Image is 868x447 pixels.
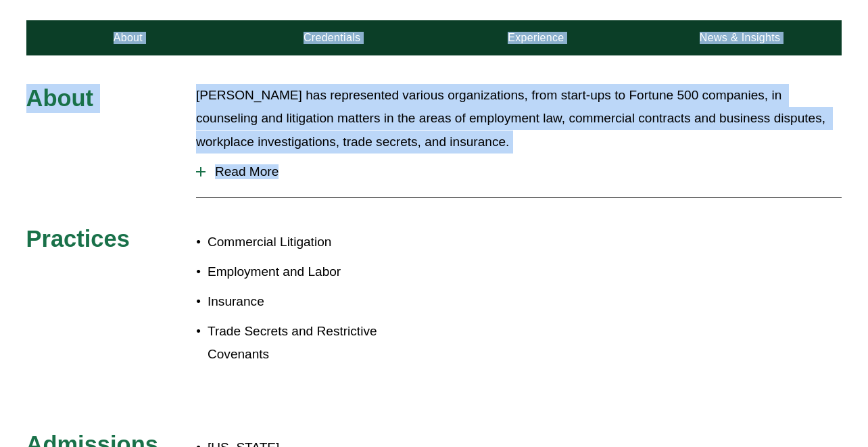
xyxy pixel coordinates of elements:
[208,290,434,313] p: Insurance
[208,320,434,367] p: Trade Secrets and Restrictive Covenants
[638,20,842,55] a: News & Insights
[230,20,434,55] a: Credentials
[206,164,842,179] span: Read More
[196,154,842,189] button: Read More
[434,20,638,55] a: Experience
[26,20,231,55] a: About
[196,84,842,154] p: [PERSON_NAME] has represented various organizations, from start-ups to Fortune 500 companies, in ...
[208,231,434,254] p: Commercial Litigation
[26,226,130,252] span: Practices
[208,260,434,283] p: Employment and Labor
[26,85,94,111] span: About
